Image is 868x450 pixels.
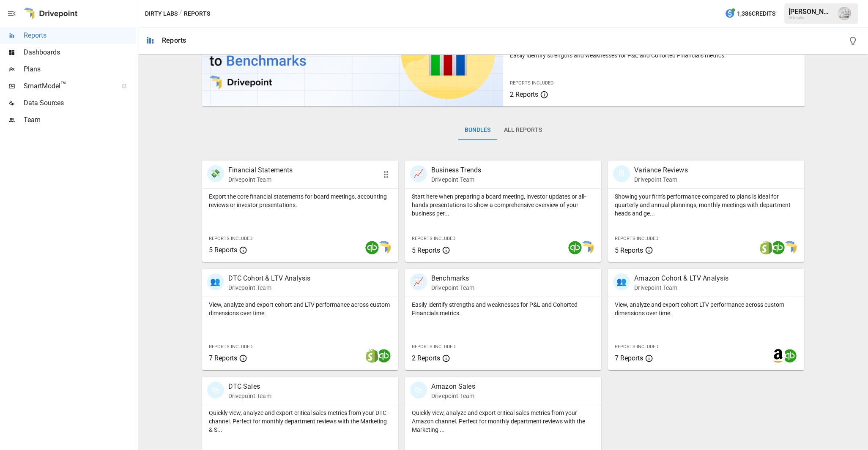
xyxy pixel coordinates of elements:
[209,344,252,349] span: Reports Included
[207,273,224,290] div: 👥
[634,284,728,292] p: Drivepoint Team
[721,6,779,22] button: 1,386Credits
[412,344,455,349] span: Reports Included
[838,7,851,20] img: Emmanuelle Johnson
[410,165,427,182] div: 📈
[24,81,112,91] span: SmartModel
[207,165,224,182] div: 💸
[162,36,186,44] div: Reports
[209,236,252,241] span: Reports Included
[209,409,392,434] p: Quickly view, analyze and export critical sales metrics from your DTC channel. Perfect for monthl...
[410,382,427,398] div: 🛍
[634,273,728,284] p: Amazon Cohort & LTV Analysis
[510,90,538,98] span: 2 Reports
[228,165,293,175] p: Financial Statements
[412,354,440,362] span: 2 Reports
[24,98,136,108] span: Data Sources
[412,246,440,254] span: 5 Reports
[497,120,549,140] button: All Reports
[412,192,594,218] p: Start here when preparing a board meeting, investor updates or all-hands presentations to show a ...
[431,284,474,292] p: Drivepoint Team
[789,8,832,16] div: [PERSON_NAME]
[60,80,66,90] span: ™
[179,8,182,19] div: /
[431,392,475,400] p: Drivepoint Team
[737,8,775,19] span: 1,386 Credits
[615,246,643,254] span: 5 Reports
[228,392,271,400] p: Drivepoint Team
[832,2,856,25] button: Emmanuelle Johnson
[431,175,481,184] p: Drivepoint Team
[568,241,582,254] img: quickbooks
[228,284,311,292] p: Drivepoint Team
[615,236,658,241] span: Reports Included
[377,241,391,254] img: smart model
[634,175,687,184] p: Drivepoint Team
[615,192,797,218] p: Showing your firm's performance compared to plans is ideal for quarterly and annual plannings, mo...
[615,354,643,362] span: 7 Reports
[789,16,832,19] div: Dirty Labs
[783,349,797,363] img: quickbooks
[510,80,553,86] span: Reports Included
[759,241,773,254] img: shopify
[510,51,798,60] p: Easily identify strengths and weaknesses for P&L and Cohorted Financials metrics.
[783,241,797,254] img: smart model
[24,64,136,74] span: Plans
[613,273,630,290] div: 👥
[24,30,136,41] span: Reports
[412,300,594,317] p: Easily identify strengths and weaknesses for P&L and Cohorted Financials metrics.
[771,241,785,254] img: quickbooks
[377,349,391,363] img: quickbooks
[431,165,481,175] p: Business Trends
[431,273,474,284] p: Benchmarks
[209,354,237,362] span: 7 Reports
[431,382,475,392] p: Amazon Sales
[580,241,594,254] img: smart model
[209,246,237,254] span: 5 Reports
[228,273,311,284] p: DTC Cohort & LTV Analysis
[613,165,630,182] div: 🗓
[145,8,178,19] button: Dirty Labs
[365,241,379,254] img: quickbooks
[634,165,687,175] p: Variance Reviews
[209,300,392,317] p: View, analyze and export cohort and LTV performance across custom dimensions over time.
[412,236,455,241] span: Reports Included
[615,344,658,349] span: Reports Included
[228,175,293,184] p: Drivepoint Team
[207,382,224,398] div: 🛍
[365,349,379,363] img: shopify
[24,115,136,125] span: Team
[410,273,427,290] div: 📈
[458,120,497,140] button: Bundles
[228,382,271,392] p: DTC Sales
[615,300,797,317] p: View, analyze and export cohort LTV performance across custom dimensions over time.
[771,349,785,363] img: amazon
[209,192,392,209] p: Export the core financial statements for board meetings, accounting reviews or investor presentat...
[24,47,136,57] span: Dashboards
[412,409,594,434] p: Quickly view, analyze and export critical sales metrics from your Amazon channel. Perfect for mon...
